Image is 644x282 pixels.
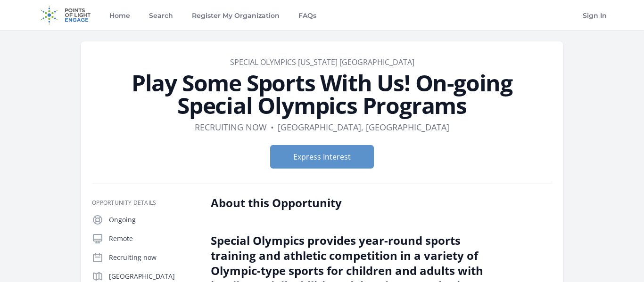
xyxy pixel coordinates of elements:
dd: [GEOGRAPHIC_DATA], [GEOGRAPHIC_DATA] [278,121,449,134]
dd: Recruiting now [195,121,267,134]
button: Express Interest [270,145,374,169]
p: [GEOGRAPHIC_DATA] [109,272,196,281]
div: • [271,121,274,134]
a: Special Olympics [US_STATE] [GEOGRAPHIC_DATA] [230,57,414,67]
h2: About this Opportunity [211,195,487,210]
h1: Play Some Sports With Us! On-going Special Olympics Programs [92,72,552,117]
p: Recruiting now [109,253,196,262]
p: Remote [109,234,196,243]
p: Ongoing [109,215,196,225]
h3: Opportunity Details [92,199,196,207]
